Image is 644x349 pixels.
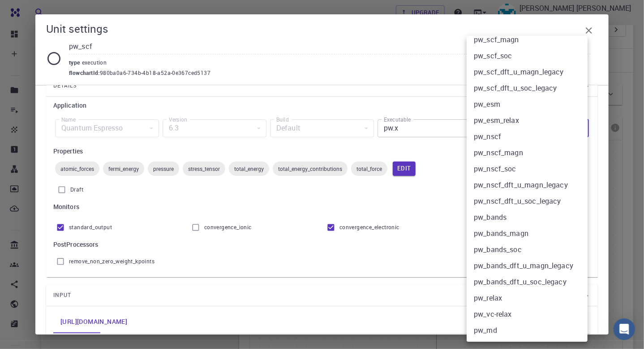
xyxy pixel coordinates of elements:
[467,274,595,290] li: pw_bands_dft_u_soc_legacy
[467,64,595,80] li: pw_scf_dft_u_magn_legacy
[467,177,595,193] li: pw_nscf_dft_u_magn_legacy
[467,144,595,161] li: pw_nscf_magn
[467,209,595,225] li: pw_bands
[467,112,595,128] li: pw_esm_relax
[614,318,635,340] div: Open Intercom Messenger
[467,161,595,177] li: pw_nscf_soc
[467,48,595,64] li: pw_scf_soc
[467,225,595,241] li: pw_bands_magn
[467,241,595,257] li: pw_bands_soc
[467,96,595,112] li: pw_esm
[467,322,595,338] li: pw_md
[467,80,595,96] li: pw_scf_dft_u_soc_legacy
[18,6,50,14] span: Support
[467,193,595,209] li: pw_nscf_dft_u_soc_legacy
[467,31,595,48] li: pw_scf_magn
[467,290,595,306] li: pw_relax
[467,257,595,274] li: pw_bands_dft_u_magn_legacy
[467,306,595,322] li: pw_vc-relax
[467,128,595,144] li: pw_nscf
